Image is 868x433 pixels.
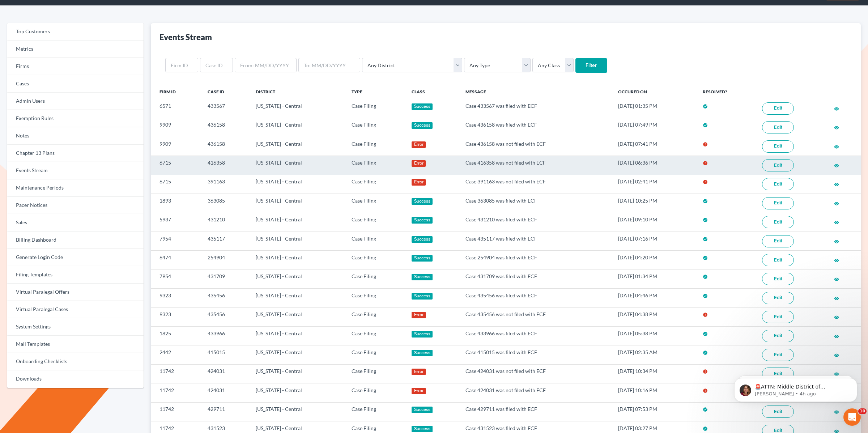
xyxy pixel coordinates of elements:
[346,251,406,269] td: Case Filing
[762,254,794,266] a: Edit
[250,269,346,288] td: [US_STATE] - Central
[7,127,144,145] a: Notes
[202,251,250,269] td: 254904
[834,353,839,358] i: visibility
[575,58,607,73] input: Filter
[7,266,144,284] a: Filing Templates
[250,402,346,421] td: [US_STATE] - Central
[703,274,708,279] i: check_circle
[151,175,202,194] td: 6715
[412,293,433,300] div: Success
[165,58,198,72] input: Firm ID
[412,388,426,394] div: Error
[762,159,794,171] a: Edit
[250,345,346,364] td: [US_STATE] - Central
[834,238,839,244] a: visibility
[460,307,612,326] td: Case 435456 was not filed with ECF
[412,217,433,224] div: Success
[346,137,406,156] td: Case Filing
[703,369,708,374] i: error
[346,289,406,307] td: Case Filing
[250,156,346,175] td: [US_STATE] - Central
[762,197,794,209] a: Edit
[159,32,212,42] div: Events Stream
[346,175,406,194] td: Case Filing
[151,99,202,118] td: 6571
[834,125,839,130] i: visibility
[7,93,144,110] a: Admin Users
[612,137,697,156] td: [DATE] 07:41 PM
[703,388,708,393] i: error
[202,269,250,288] td: 431709
[460,269,612,288] td: Case 431709 was filed with ECF
[412,426,433,432] div: Success
[703,350,708,355] i: check_circle
[460,84,612,99] th: Message
[250,364,346,383] td: [US_STATE] - Central
[250,194,346,213] td: [US_STATE] - Central
[250,99,346,118] td: [US_STATE] - Central
[151,251,202,269] td: 6474
[612,84,697,99] th: Occured On
[412,198,433,205] div: Success
[612,156,697,175] td: [DATE] 06:36 PM
[202,402,250,421] td: 429711
[202,213,250,232] td: 431210
[612,364,697,383] td: [DATE] 10:34 PM
[834,219,839,225] a: visibility
[612,194,697,213] td: [DATE] 10:25 PM
[7,162,144,179] a: Events Stream
[460,326,612,345] td: Case 433966 was filed with ECF
[612,99,697,118] td: [DATE] 01:35 PM
[762,330,794,342] a: Edit
[346,232,406,250] td: Case Filing
[151,194,202,213] td: 1893
[7,179,144,197] a: Maintenance Periods
[703,161,708,166] i: error
[412,369,426,375] div: Error
[612,269,697,288] td: [DATE] 01:34 PM
[460,213,612,232] td: Case 431210 was filed with ECF
[250,84,346,99] th: District
[7,41,144,58] a: Metrics
[703,237,708,242] i: check_circle
[7,353,144,370] a: Onboarding Checklists
[346,364,406,383] td: Case Filing
[202,289,250,307] td: 435456
[412,255,433,262] div: Success
[346,84,406,99] th: Type
[412,312,426,318] div: Error
[346,213,406,232] td: Case Filing
[460,99,612,118] td: Case 433567 was filed with ECF
[762,102,794,115] a: Edit
[7,232,144,249] a: Billing Dashboard
[151,269,202,288] td: 7954
[460,175,612,194] td: Case 391163 was not filed with ECF
[460,289,612,307] td: Case 435456 was filed with ECF
[834,201,839,206] i: visibility
[346,383,406,402] td: Case Filing
[202,383,250,402] td: 424031
[412,407,433,413] div: Success
[834,314,839,320] a: visibility
[151,307,202,326] td: 9323
[697,84,756,99] th: Resolved?
[235,58,297,72] input: From: MM/DD/YYYY
[834,220,839,225] i: visibility
[834,143,839,149] a: visibility
[202,99,250,118] td: 433567
[612,289,697,307] td: [DATE] 04:46 PM
[762,292,794,304] a: Edit
[834,105,839,111] a: visibility
[250,137,346,156] td: [US_STATE] - Central
[412,122,433,129] div: Success
[346,194,406,213] td: Case Filing
[346,326,406,345] td: Case Filing
[762,349,794,361] a: Edit
[412,331,433,338] div: Success
[200,58,233,72] input: Case ID
[151,232,202,250] td: 7954
[703,255,708,260] i: check_circle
